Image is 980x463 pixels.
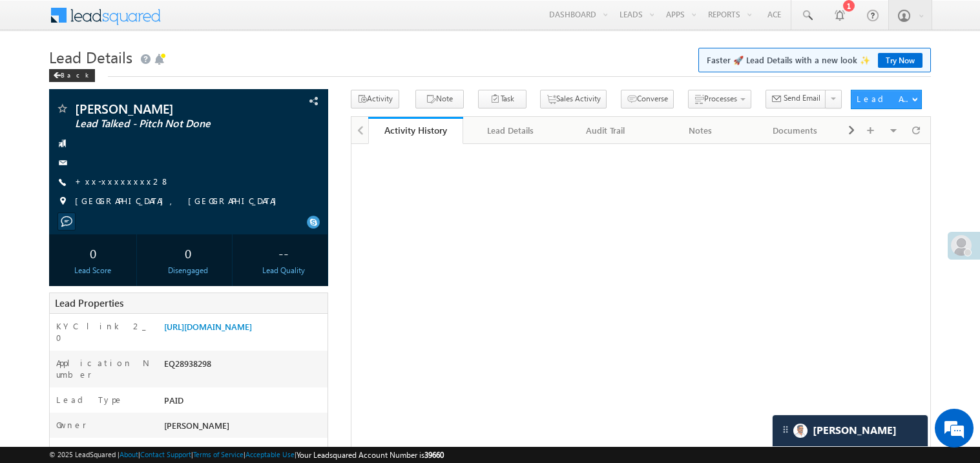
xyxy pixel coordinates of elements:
a: [URL][DOMAIN_NAME] [164,321,252,332]
div: Back [49,69,95,82]
button: Task [478,90,526,108]
div: 0 [52,241,134,265]
span: [PERSON_NAME] [75,102,248,115]
div: Notes [663,123,736,138]
a: Lead Details [463,117,558,144]
a: Documents [748,117,843,144]
a: Notes [653,117,748,144]
label: Owner [56,419,87,431]
div: Lead Actions [857,93,912,105]
div: Activity History [378,124,454,136]
span: Processes [704,94,737,103]
button: Activity [351,90,399,108]
button: Send Email [766,90,826,108]
a: Back [49,68,101,79]
span: Lead Properties [55,296,123,309]
span: [GEOGRAPHIC_DATA], [GEOGRAPHIC_DATA] [75,195,283,208]
a: Contact Support [140,450,191,458]
button: Converse [621,90,674,108]
div: Audit Trail [568,123,641,138]
span: Faster 🚀 Lead Details with a new look ✨ [707,54,923,67]
a: About [120,450,138,458]
label: Lead Type [56,394,123,406]
div: Documents [758,123,831,138]
div: Lead Score [52,265,134,276]
span: [PERSON_NAME] [164,420,229,431]
img: Carter [793,424,808,438]
a: Acceptable Use [245,450,295,458]
span: © 2025 LeadSquared | | | | | [49,449,444,461]
div: EQ28938298 [161,357,328,375]
button: Processes [688,90,751,108]
div: Disengaged [147,265,229,276]
span: Lead Talked - Pitch Not Done [75,118,248,130]
span: 39660 [424,450,444,460]
label: KYC link 2_0 [56,320,151,344]
button: Note [415,90,464,108]
div: Lead Details [474,123,547,138]
span: Your Leadsquared Account Number is [297,450,444,460]
a: Terms of Service [193,450,244,458]
label: Application Number [56,357,151,380]
span: Carter [813,424,897,437]
a: Activity History [368,117,463,144]
button: Sales Activity [540,90,607,108]
a: Audit Trail [558,117,653,144]
img: carter-drag [780,424,791,435]
a: +xx-xxxxxxxx28 [75,176,170,187]
span: Lead Details [49,46,132,67]
button: Lead Actions [851,90,922,109]
div: -- [243,241,324,265]
div: 0 [147,241,229,265]
div: Lead Quality [243,265,324,276]
a: Try Now [878,53,923,68]
div: carter-dragCarter[PERSON_NAME] [772,415,928,447]
div: PAID [161,394,328,412]
span: Send Email [784,92,820,104]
